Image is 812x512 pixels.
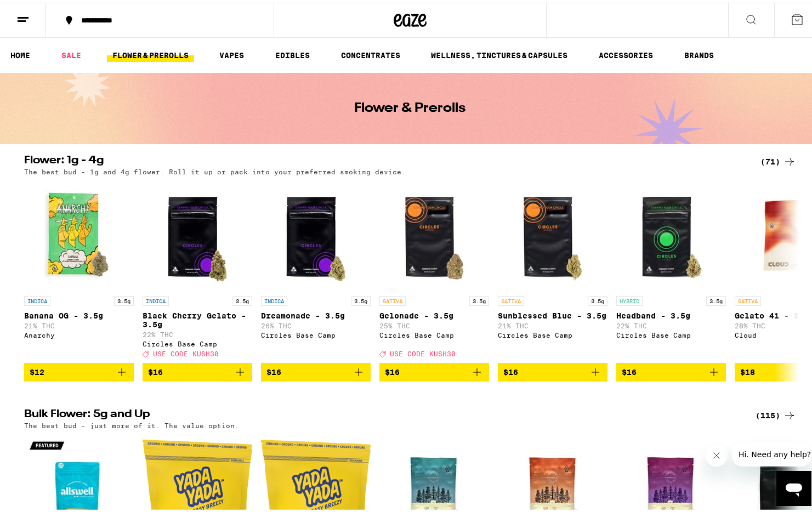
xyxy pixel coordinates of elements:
[24,360,134,379] button: Add to bag
[24,419,239,426] p: The best bud - just more of it. The value option.
[24,152,742,166] h2: Flower: 1g - 4g
[379,329,489,336] div: Circles Base Camp
[24,293,50,303] p: INDICA
[143,338,252,345] div: Circles Base Camp
[616,293,643,303] p: HYBRID
[706,293,726,303] p: 3.5g
[498,178,607,360] a: Open page for Sunblessed Blue - 3.5g from Circles Base Camp
[261,309,371,317] p: Dreamonade - 3.5g
[351,293,371,303] p: 3.5g
[114,293,134,303] p: 3.5g
[148,365,163,374] span: $16
[616,320,726,327] p: 22% THC
[588,293,607,303] p: 3.5g
[379,320,489,327] p: 25% THC
[24,178,134,288] img: Anarchy - Banana OG - 3.5g
[498,309,607,317] p: Sunblessed Blue - 3.5g
[24,166,406,173] p: The best bud - 1g and 4g flower. Roll it up or pack into your preferred smoking device.
[379,178,489,360] a: Open page for Gelonade - 3.5g from Circles Base Camp
[498,360,607,379] button: Add to bag
[261,320,371,327] p: 26% THC
[261,329,371,336] div: Circles Base Camp
[24,329,134,336] div: Anarchy
[498,293,524,303] p: SATIVA
[679,46,719,59] a: BRANDS
[616,178,726,360] a: Open page for Headband - 3.5g from Circles Base Camp
[732,440,811,464] iframe: Message from company
[30,365,44,374] span: $12
[261,293,287,303] p: INDICA
[5,46,36,59] a: HOME
[143,293,169,303] p: INDICA
[379,360,489,379] button: Add to bag
[24,178,134,360] a: Open page for Banana OG - 3.5g from Anarchy
[270,46,315,59] a: EDIBLES
[261,360,371,379] button: Add to bag
[266,365,281,374] span: $16
[143,309,252,326] p: Black Cherry Gelato - 3.5g
[760,152,796,166] a: (71)
[740,365,755,374] span: $18
[261,178,371,360] a: Open page for Dreamonade - 3.5g from Circles Base Camp
[214,46,249,59] a: VAPES
[232,293,252,303] p: 3.5g
[336,46,406,59] a: CONCENTRATES
[503,365,518,374] span: $16
[385,365,400,374] span: $16
[425,46,573,59] a: WELLNESS, TINCTURES & CAPSULES
[390,348,456,355] span: USE CODE KUSH30
[379,293,406,303] p: SATIVA
[616,309,726,317] p: Headband - 3.5g
[379,178,489,288] img: Circles Base Camp - Gelonade - 3.5g
[469,293,489,303] p: 3.5g
[107,46,194,59] a: FLOWER & PREROLLS
[616,178,726,288] img: Circles Base Camp - Headband - 3.5g
[143,178,252,288] img: Circles Base Camp - Black Cherry Gelato - 3.5g
[24,320,134,327] p: 21% THC
[143,360,252,379] button: Add to bag
[616,329,726,336] div: Circles Base Camp
[735,293,761,303] p: SATIVA
[706,442,728,464] iframe: Close message
[756,406,796,419] a: (115)
[24,309,134,317] p: Banana OG - 3.5g
[56,46,87,59] a: SALE
[24,406,742,419] h2: Bulk Flower: 5g and Up
[153,348,219,355] span: USE CODE KUSH30
[143,178,252,360] a: Open page for Black Cherry Gelato - 3.5g from Circles Base Camp
[622,365,637,374] span: $16
[776,468,811,503] iframe: Button to launch messaging window
[379,309,489,317] p: Gelonade - 3.5g
[143,328,252,335] p: 22% THC
[498,178,607,288] img: Circles Base Camp - Sunblessed Blue - 3.5g
[355,99,466,112] h1: Flower & Prerolls
[498,320,607,327] p: 21% THC
[616,360,726,379] button: Add to bag
[261,178,371,288] img: Circles Base Camp - Dreamonade - 3.5g
[593,46,658,59] a: ACCESSORIES
[498,329,607,336] div: Circles Base Camp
